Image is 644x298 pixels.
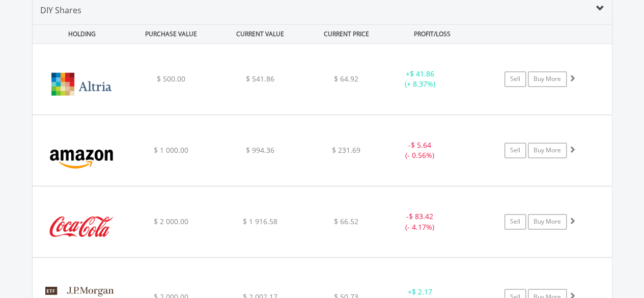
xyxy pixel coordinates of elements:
span: $ 541.86 [246,74,274,84]
div: CURRENT VALUE [217,24,304,43]
span: $ 2 000.00 [153,216,188,226]
img: EQU.US.AMZN.png [38,128,125,183]
span: $ 500.00 [156,74,185,84]
div: - (- 0.56%) [382,140,459,160]
span: $ 231.69 [332,145,360,155]
div: CURRENT PRICE [305,24,386,43]
span: $ 1 916.58 [243,216,277,226]
a: Sell [505,214,526,229]
span: $ 994.36 [246,145,274,155]
div: - (- 4.17%) [382,211,459,232]
span: $ 5.64 [411,140,431,150]
span: $ 2.17 [412,286,432,296]
span: $ 1 000.00 [153,145,188,155]
span: $ 64.92 [334,74,358,84]
img: EQU.US.MO.png [38,57,125,112]
a: Buy More [528,71,567,87]
div: + (+ 8.37%) [382,69,459,89]
span: $ 66.52 [334,216,358,226]
img: EQU.US.KO.png [38,199,125,254]
a: Sell [505,143,526,158]
div: HOLDING [33,24,126,43]
span: $ 83.42 [409,211,433,221]
div: PROFIT/LOSS [389,24,476,43]
span: $ 41.86 [410,69,434,78]
a: Sell [505,71,526,87]
a: Buy More [528,214,567,229]
div: PURCHASE VALUE [128,24,215,43]
span: DIY Shares [40,5,81,16]
a: Buy More [528,143,567,158]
